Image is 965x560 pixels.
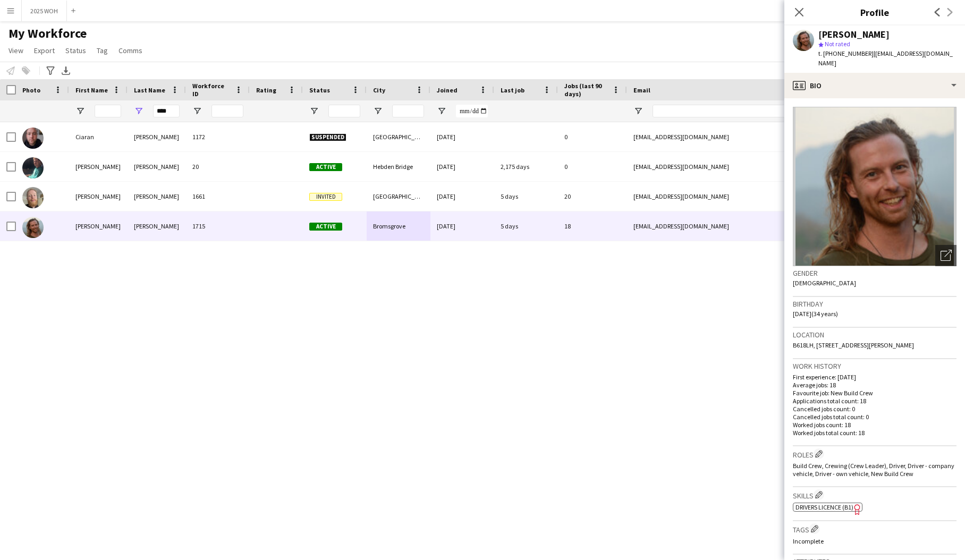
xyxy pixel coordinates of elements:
span: Jobs (last 90 days) [564,82,608,98]
h3: Work history [793,361,956,371]
p: Cancelled jobs total count: 0 [793,413,956,421]
span: Rating [256,86,276,94]
div: [DATE] [430,122,494,151]
div: [PERSON_NAME] [128,211,186,241]
span: [DEMOGRAPHIC_DATA] [793,279,856,287]
div: Open photos pop-in [935,245,956,266]
img: Stephen Boyle [22,217,44,238]
input: Email Filter Input [653,105,833,117]
div: 0 [558,122,627,151]
span: Status [65,46,86,55]
span: Active [309,163,342,171]
span: Build Crew, Crewing (Crew Leader), Driver, Driver - company vehicle, Driver - own vehicle, New Bu... [793,462,954,478]
input: Workforce ID Filter Input [211,105,243,117]
span: Tag [97,46,108,55]
div: [PERSON_NAME] [69,152,128,181]
div: Bromsgrove [367,211,430,241]
p: Applications total count: 18 [793,397,956,405]
span: View [9,46,23,55]
div: 0 [558,152,627,181]
button: Open Filter Menu [192,106,202,116]
a: Tag [92,44,112,57]
div: [PERSON_NAME] [818,30,890,39]
img: shaun boyle [22,187,44,208]
h3: Roles [793,448,956,460]
span: B618LH, [STREET_ADDRESS][PERSON_NAME] [793,341,914,349]
span: First Name [75,86,108,94]
span: Joined [437,86,458,94]
div: [EMAIL_ADDRESS][DOMAIN_NAME] [627,122,840,151]
p: Incomplete [793,537,956,545]
div: [PERSON_NAME] [69,211,128,241]
p: Worked jobs count: 18 [793,421,956,429]
button: Open Filter Menu [373,106,383,116]
input: Joined Filter Input [456,105,488,117]
div: Hebden Bridge [367,152,430,181]
p: Favourite job: New Build Crew [793,389,956,397]
div: [PERSON_NAME] [128,152,186,181]
span: Email [633,86,650,94]
div: 20 [558,182,627,211]
div: [GEOGRAPHIC_DATA] [367,122,430,151]
a: View [4,44,28,57]
span: Export [34,46,55,55]
button: Open Filter Menu [134,106,143,116]
h3: Profile [784,5,965,19]
span: Photo [22,86,40,94]
h3: Tags [793,523,956,534]
button: Open Filter Menu [437,106,446,116]
span: [DATE] (34 years) [793,310,838,318]
p: Cancelled jobs count: 0 [793,405,956,413]
div: [EMAIL_ADDRESS][DOMAIN_NAME] [627,152,840,181]
span: t. [PHONE_NUMBER] [818,49,874,57]
span: | [EMAIL_ADDRESS][DOMAIN_NAME] [818,49,953,67]
div: 20 [186,152,250,181]
button: Open Filter Menu [633,106,643,116]
span: Comms [118,46,142,55]
input: First Name Filter Input [95,105,121,117]
p: Average jobs: 18 [793,381,956,389]
p: First experience: [DATE] [793,373,956,381]
button: Open Filter Menu [75,106,85,116]
div: Bio [784,73,965,98]
div: [DATE] [430,211,494,241]
div: [DATE] [430,152,494,181]
img: Crew avatar or photo [793,107,956,266]
span: Active [309,223,342,231]
div: Ciaran [69,122,128,151]
img: Ciaran Boyle [22,128,44,149]
a: Export [30,44,59,57]
h3: Gender [793,268,956,278]
p: Worked jobs total count: 18 [793,429,956,437]
app-action-btn: Export XLSX [60,64,72,77]
input: City Filter Input [392,105,424,117]
span: Not rated [825,40,850,48]
span: Workforce ID [192,82,231,98]
div: 1715 [186,211,250,241]
span: Invited [309,193,342,201]
div: 5 days [494,211,558,241]
div: [DATE] [430,182,494,211]
span: City [373,86,385,94]
div: [PERSON_NAME] [128,122,186,151]
span: Status [309,86,330,94]
button: Open Filter Menu [309,106,319,116]
div: 1172 [186,122,250,151]
button: 2025 WOH [22,1,67,21]
div: 2,175 days [494,152,558,181]
div: [EMAIL_ADDRESS][DOMAIN_NAME] [627,182,840,211]
h3: Skills [793,489,956,500]
a: Comms [114,44,147,57]
span: Drivers Licence (B1) [795,503,853,511]
input: Status Filter Input [328,105,360,117]
img: James Boylan [22,157,44,179]
div: 18 [558,211,627,241]
h3: Birthday [793,299,956,309]
input: Last Name Filter Input [153,105,180,117]
span: Last Name [134,86,165,94]
div: [EMAIL_ADDRESS][DOMAIN_NAME] [627,211,840,241]
span: Last job [501,86,524,94]
app-action-btn: Advanced filters [44,64,57,77]
div: [PERSON_NAME] [69,182,128,211]
span: Suspended [309,133,346,141]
